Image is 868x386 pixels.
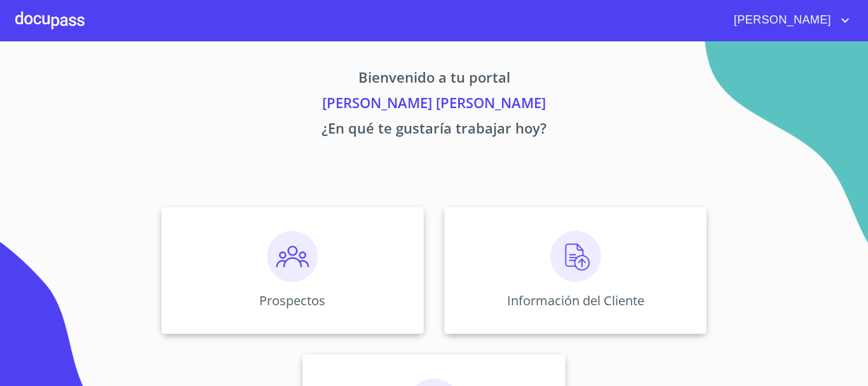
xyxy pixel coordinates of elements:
p: ¿En qué te gustaría trabajar hoy? [43,118,825,143]
p: Información del Cliente [507,292,644,309]
span: [PERSON_NAME] [724,10,837,31]
img: carga.png [550,231,601,282]
p: Bienvenido a tu portal [43,67,825,92]
p: Prospectos [259,292,325,309]
img: prospectos.png [267,231,318,282]
button: account of current user [724,10,853,31]
p: [PERSON_NAME] [PERSON_NAME] [43,92,825,118]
